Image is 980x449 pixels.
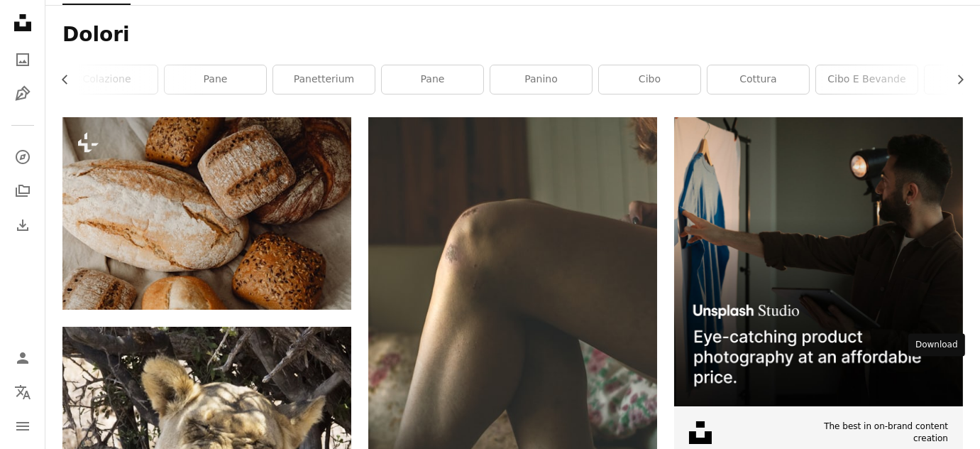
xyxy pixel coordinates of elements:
[62,22,963,48] h1: Dolori
[368,328,657,340] a: persona sdraiata su tessuto grigio
[599,65,700,94] a: cibo
[908,334,965,357] div: Download
[62,65,78,94] button: scorri la lista a sinistra
[9,45,37,74] a: Foto
[273,65,375,94] a: panetterium
[9,211,37,239] a: Cronologia download
[9,344,37,372] a: Accedi / Registrati
[708,65,809,94] a: cottura
[165,65,266,94] a: pane
[791,421,948,445] span: The best in on-brand content creation
[816,65,918,94] a: Cibo e bevande
[9,9,37,40] a: Home — Unsplash
[9,378,37,406] button: Lingua
[9,143,37,171] a: Esplora
[382,65,483,94] a: Pane
[9,80,37,108] a: Illustrazioni
[490,65,592,94] a: panino
[56,65,158,94] a: colazione
[947,65,963,94] button: scorri la lista a destra
[62,117,351,310] img: un mazzo di pagnotte di pane seduto sopra un tavolo
[9,412,37,440] button: Menu
[674,117,963,406] img: file-1715714098234-25b8b4e9d8faimage
[9,177,37,205] a: Collezioni
[62,207,351,220] a: un mazzo di pagnotte di pane seduto sopra un tavolo
[689,421,712,444] img: file-1631678316303-ed18b8b5cb9cimage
